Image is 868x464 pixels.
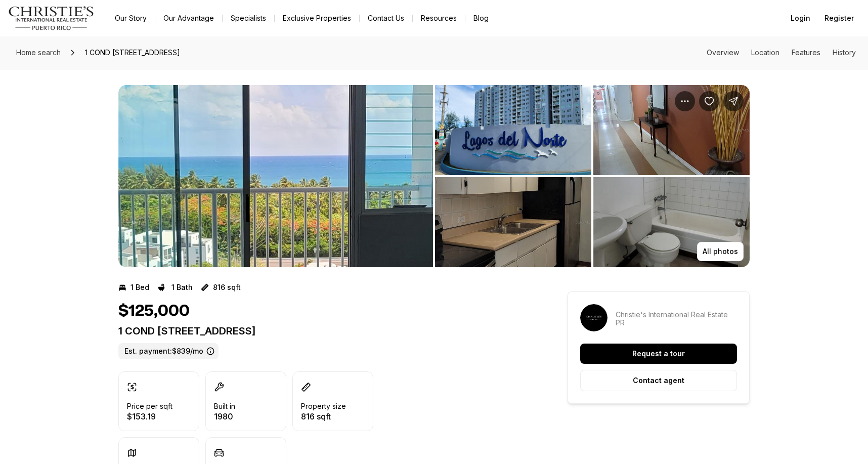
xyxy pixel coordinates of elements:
button: View image gallery [118,85,433,267]
a: Skip to: Features [792,48,820,57]
a: Exclusive Properties [275,11,359,25]
button: Contact Us [360,11,412,25]
p: 1 COND [STREET_ADDRESS] [118,325,531,337]
p: Christie's International Real Estate PR [616,311,737,327]
a: Specialists [223,11,274,25]
nav: Page section menu [707,49,856,57]
span: 1 COND [STREET_ADDRESS] [81,45,184,61]
li: 2 of 7 [435,85,750,267]
a: Home search [12,45,65,61]
h1: $125,000 [118,302,190,321]
button: Login [785,8,816,28]
button: Register [818,8,860,28]
button: Save Property: 1 COND LAGOS DEL NORTE #1205 [699,91,719,111]
button: View image gallery [435,177,591,267]
a: Our Story [107,11,155,25]
a: Resources [413,11,465,25]
button: All photos [697,242,744,261]
a: Skip to: Location [751,48,779,57]
img: logo [8,6,95,30]
p: $153.19 [127,412,172,420]
p: Built in [214,402,235,410]
p: Price per sqft [127,402,172,410]
p: 816 sqft [301,412,346,420]
p: Property size [301,402,346,410]
a: Skip to: Overview [707,48,739,57]
p: 816 sqft [213,283,241,291]
li: 1 of 7 [118,85,433,267]
button: View image gallery [435,85,591,175]
p: Contact agent [633,376,684,385]
a: Blog [465,11,497,25]
label: Est. payment: $839/mo [118,343,219,359]
button: Contact agent [580,370,737,391]
div: Listing Photos [118,85,750,267]
span: Register [824,14,854,22]
a: Our Advantage [155,11,222,25]
p: 1 Bed [131,283,149,291]
button: View image gallery [593,177,750,267]
p: 1 Bath [171,283,193,291]
button: Share Property: 1 COND LAGOS DEL NORTE #1205 [723,91,744,111]
p: All photos [703,247,738,256]
button: View image gallery [593,85,750,175]
span: Login [791,14,810,22]
span: Home search [16,48,61,57]
a: Skip to: History [833,48,856,57]
p: 1980 [214,412,235,420]
p: Request a tour [632,350,685,358]
button: Request a tour [580,344,737,364]
button: Property options [675,91,695,111]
